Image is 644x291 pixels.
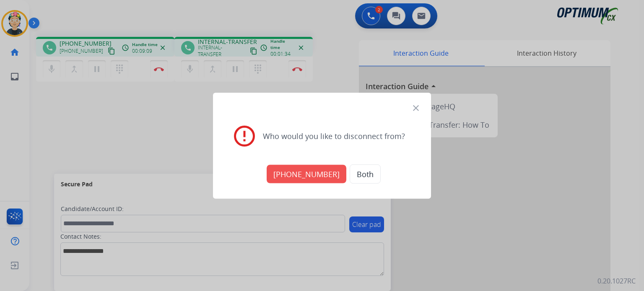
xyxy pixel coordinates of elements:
mat-icon: close [411,103,421,113]
button: [PHONE_NUMBER] [267,165,346,183]
p: 0.20.1027RC [597,276,636,286]
span: Who would you like to disconnect from? [263,130,405,142]
mat-icon: error_outline [232,124,257,149]
button: Both [350,164,381,183]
